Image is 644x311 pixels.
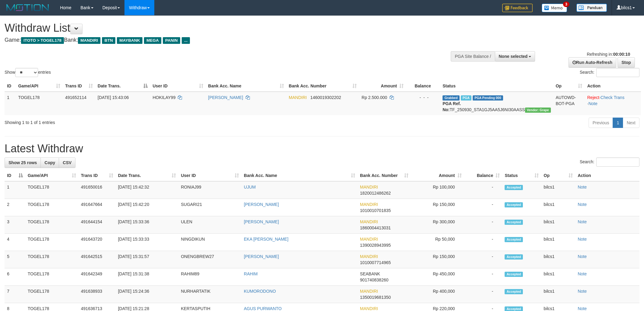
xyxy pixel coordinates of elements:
[464,199,502,216] td: -
[25,234,79,251] td: TOGEL178
[541,251,575,268] td: bilcs1
[5,143,639,155] h1: Latest Withdraw
[578,289,587,294] a: Note
[5,286,25,303] td: 7
[505,254,523,260] span: Accepted
[464,286,502,303] td: -
[178,234,241,251] td: NINGDIKUN
[59,157,75,168] a: CSV
[553,80,585,92] th: Op: activate to sort column ascending
[182,37,190,44] span: ...
[79,216,116,234] td: 491644154
[505,202,523,207] span: Accepted
[289,95,307,100] span: MANDIRI
[16,92,63,115] td: TOGEL178
[473,95,503,101] span: PGA Pending
[178,286,241,303] td: NURHARTATIK
[505,237,523,242] span: Accepted
[95,80,150,92] th: Date Trans.: activate to sort column descending
[576,4,607,12] img: panduan.png
[79,251,116,268] td: 491642515
[98,95,129,100] span: [DATE] 15:43:06
[178,181,241,199] td: RONIAJ99
[600,95,625,100] a: Check Trans
[79,286,116,303] td: 491638933
[587,95,599,100] a: Reject
[25,286,79,303] td: TOGEL178
[578,185,587,189] a: Note
[578,219,587,224] a: Note
[40,157,59,168] a: Copy
[360,271,380,276] span: SEABANK
[310,95,341,100] span: Copy 1460019302202 to clipboard
[178,170,241,181] th: User ID: activate to sort column ascending
[541,170,575,181] th: Op: activate to sort column ascending
[360,295,391,300] span: Copy 1350019681350 to clipboard
[178,251,241,268] td: ONENGBREW27
[79,234,116,251] td: 491643720
[578,271,587,276] a: Note
[464,181,502,199] td: -
[596,68,639,77] input: Search:
[5,216,25,234] td: 3
[464,234,502,251] td: -
[411,268,464,286] td: Rp 450,000
[208,95,243,100] a: [PERSON_NAME]
[569,57,616,68] a: Run Auto-Refresh
[360,254,378,259] span: MANDIRI
[541,181,575,199] td: bilcs1
[116,216,179,234] td: [DATE] 15:33:36
[360,202,378,207] span: MANDIRI
[5,68,51,77] label: Show entries
[360,219,378,224] span: MANDIRI
[408,94,438,101] div: - - -
[443,95,460,101] span: Grabbed
[116,234,179,251] td: [DATE] 15:33:33
[44,160,55,165] span: Copy
[178,216,241,234] td: ULEN
[541,234,575,251] td: bilcs1
[406,80,440,92] th: Balance
[244,202,279,207] a: [PERSON_NAME]
[152,95,175,100] span: HOKILAY99
[358,170,411,181] th: Bank Acc. Number: activate to sort column ascending
[5,181,25,199] td: 1
[25,268,79,286] td: TOGEL178
[589,118,613,128] a: Previous
[102,37,115,44] span: BTN
[411,286,464,303] td: Rp 400,000
[505,220,523,225] span: Accepted
[5,157,41,168] a: Show 25 rows
[411,181,464,199] td: Rp 100,000
[116,286,179,303] td: [DATE] 15:24:36
[25,251,79,268] td: TOGEL178
[360,185,378,189] span: MANDIRI
[25,170,79,181] th: Game/API: activate to sort column ascending
[5,170,25,181] th: ID: activate to sort column descending
[116,268,179,286] td: [DATE] 15:31:38
[63,160,72,165] span: CSV
[411,251,464,268] td: Rp 150,000
[15,68,38,77] select: Showentries
[21,37,64,44] span: ITOTO > TOGEL178
[5,80,16,92] th: ID
[443,101,461,112] b: PGA Ref. No:
[244,306,282,311] a: AGUS PURWANTO
[116,251,179,268] td: [DATE] 15:31:57
[116,170,179,181] th: Date Trans.: activate to sort column ascending
[411,199,464,216] td: Rp 150,000
[117,37,142,44] span: MAYBANK
[360,191,391,196] span: Copy 1820012486262 to clipboard
[502,4,533,12] img: Feedback.jpg
[25,216,79,234] td: TOGEL178
[79,170,116,181] th: Trans ID: activate to sort column ascending
[244,219,279,224] a: [PERSON_NAME]
[541,286,575,303] td: bilcs1
[360,243,391,248] span: Copy 1390028943995 to clipboard
[502,170,541,181] th: Status: activate to sort column ascending
[286,80,359,92] th: Bank Acc. Number: activate to sort column ascending
[78,37,100,44] span: MANDIRI
[63,80,95,92] th: Trans ID: activate to sort column ascending
[578,254,587,259] a: Note
[360,306,378,311] span: MANDIRI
